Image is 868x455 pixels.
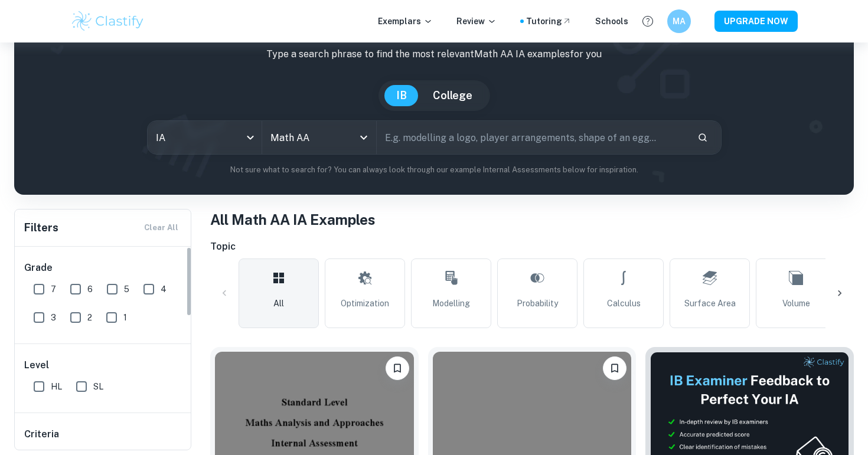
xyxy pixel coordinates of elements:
[273,297,284,310] span: All
[603,356,626,380] button: Bookmark
[595,15,628,28] a: Schools
[51,283,56,296] span: 7
[24,47,844,61] p: Type a search phrase to find the most relevant Math AA IA examples for you
[526,15,572,28] a: Tutoring
[24,164,844,176] p: Not sure what to search for? You can always look through our example Internal Assessments below f...
[421,85,484,106] button: College
[384,85,419,106] button: IB
[210,240,854,254] h6: Topic
[148,121,262,154] div: IA
[24,358,182,372] h6: Level
[517,297,558,310] span: Probability
[51,311,56,324] span: 3
[124,283,129,296] span: 5
[693,127,713,148] button: Search
[355,129,372,146] button: Open
[70,9,145,33] img: Clastify logo
[714,11,798,32] button: UPGRADE NOW
[51,380,62,393] span: HL
[456,15,497,28] p: Review
[684,297,736,310] span: Surface Area
[378,15,433,28] p: Exemplars
[24,427,59,441] h6: Criteria
[377,121,688,154] input: E.g. modelling a logo, player arrangements, shape of an egg...
[341,297,389,310] span: Optimization
[667,9,691,33] button: MA
[210,209,854,230] h1: All Math AA IA Examples
[87,311,92,324] span: 2
[638,11,658,31] button: Help and Feedback
[161,283,167,296] span: 4
[607,297,641,310] span: Calculus
[24,261,182,275] h6: Grade
[24,220,58,236] h6: Filters
[782,297,810,310] span: Volume
[93,380,103,393] span: SL
[432,297,470,310] span: Modelling
[673,15,686,28] h6: MA
[123,311,127,324] span: 1
[87,283,93,296] span: 6
[386,356,409,380] button: Bookmark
